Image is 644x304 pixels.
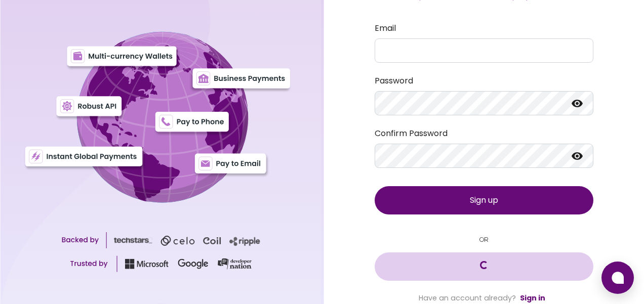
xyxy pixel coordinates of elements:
[470,194,498,206] span: Sign up
[375,75,593,87] label: Password
[375,235,593,244] small: OR
[419,293,516,303] span: Have an account already?
[375,127,593,140] label: Confirm Password
[601,262,634,294] button: Open chat window
[375,22,593,34] label: Email
[375,186,593,214] button: Sign up
[520,293,545,303] a: Sign in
